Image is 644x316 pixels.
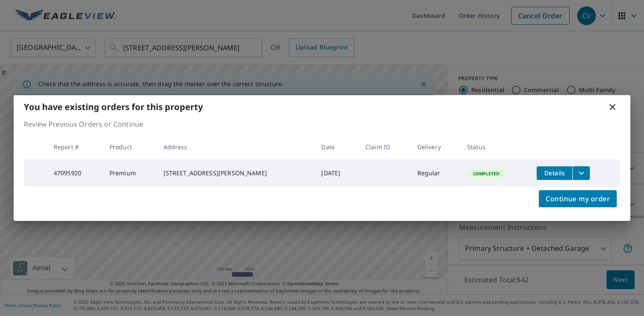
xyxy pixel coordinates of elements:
p: Review Previous Orders or Continue [24,119,620,129]
th: Claim ID [359,134,411,159]
th: Date [314,134,359,159]
button: detailsBtn-47095920 [537,166,572,180]
th: Product [103,134,157,159]
b: You have existing orders for this property [24,101,203,113]
th: Report # [47,134,103,159]
div: [STREET_ADDRESS][PERSON_NAME] [164,169,308,177]
th: Status [460,134,530,159]
td: 47095920 [47,159,103,187]
td: [DATE] [314,159,359,187]
th: Delivery [411,134,460,159]
span: Details [542,169,567,177]
span: Completed [468,171,504,177]
button: Continue my order [539,190,617,207]
span: Continue my order [546,193,610,205]
td: Regular [411,159,460,187]
td: Premium [103,159,157,187]
th: Address [157,134,315,159]
button: filesDropdownBtn-47095920 [572,166,590,180]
